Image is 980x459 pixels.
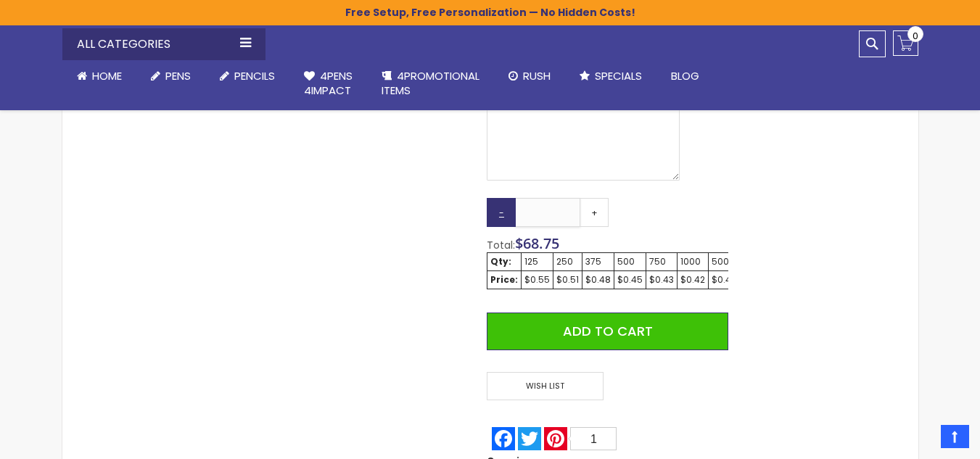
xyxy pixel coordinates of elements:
span: Pens [165,68,191,83]
div: 500 [617,256,643,268]
span: 0 [913,29,918,43]
span: 68.75 [523,233,559,253]
a: 0 [893,30,918,56]
a: Specials [565,60,656,92]
div: $0.48 [585,274,611,286]
a: Blog [656,60,714,92]
div: 250 [556,256,579,268]
span: 1 [590,433,597,445]
div: $0.45 [617,274,643,286]
a: Home [62,60,136,92]
span: Specials [595,68,642,83]
div: $0.55 [524,274,550,286]
a: 4Pens4impact [289,60,367,107]
a: Pens [136,60,205,92]
a: - [487,198,516,227]
a: Facebook [490,427,516,450]
div: 750 [649,256,674,268]
a: Rush [494,60,565,92]
span: Add to Cart [563,322,653,340]
span: Rush [523,68,551,83]
a: Pinterest1 [543,427,618,450]
a: Pencils [205,60,289,92]
span: Total: [487,238,515,252]
div: All Categories [62,28,265,60]
a: Twitter [516,427,543,450]
span: Blog [671,68,699,83]
div: $0.42 [680,274,705,286]
div: $0.40 [712,274,737,286]
span: Home [92,68,122,83]
span: 4Pens 4impact [304,68,353,98]
a: 4PROMOTIONALITEMS [367,60,494,107]
div: $0.43 [649,274,674,286]
div: $0.51 [556,274,579,286]
div: 1000 [680,256,705,268]
span: Wish List [487,372,603,400]
div: 375 [585,256,611,268]
a: + [580,198,609,227]
strong: Qty: [490,255,511,268]
a: Wish List [487,372,607,400]
button: Add to Cart [487,313,728,350]
span: 4PROMOTIONAL ITEMS [382,68,479,98]
div: 125 [524,256,550,268]
a: Top [941,425,969,448]
span: $ [515,233,559,253]
span: Pencils [234,68,275,83]
strong: Price: [490,273,518,286]
div: 5000 [712,256,737,268]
